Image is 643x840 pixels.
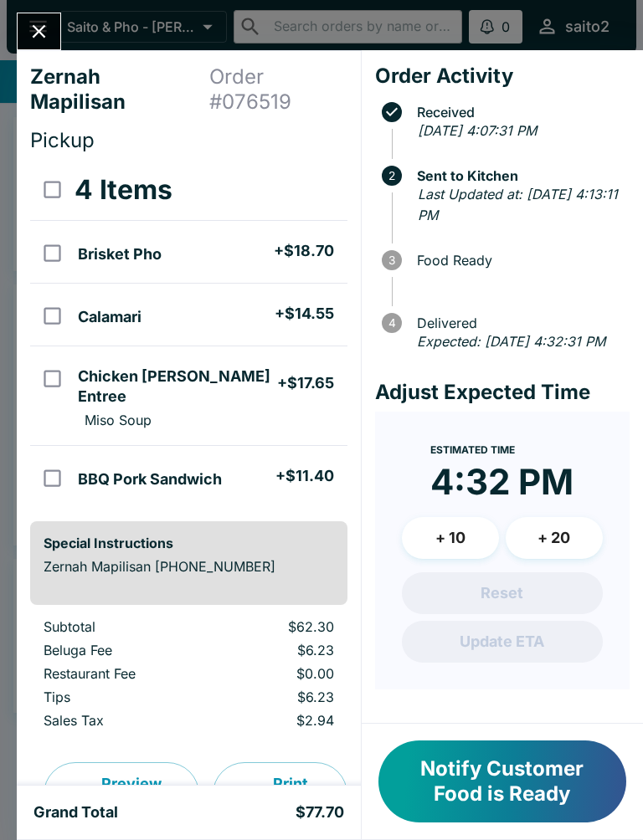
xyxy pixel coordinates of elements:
h4: Adjust Expected Time [375,380,630,405]
p: Zernah Mapilisan [PHONE_NUMBER] [44,558,334,575]
span: Received [409,105,630,120]
h5: + $14.55 [275,304,334,324]
p: $6.23 [221,642,333,658]
time: 4:32 PM [430,460,574,504]
span: Sent to Kitchen [409,168,630,183]
text: 3 [388,254,395,267]
p: $0.00 [221,665,333,682]
p: Restaurant Fee [44,665,194,682]
span: Food Ready [409,253,630,268]
h5: Grand Total [33,802,118,822]
h4: Order Activity [375,64,630,89]
em: Last Updated at: [DATE] 4:13:11 PM [418,186,618,224]
p: Beluga Fee [44,642,194,658]
h5: + $18.70 [274,241,334,261]
span: Delivered [409,315,630,330]
button: Notify Customer Food is Ready [378,740,626,822]
button: + 10 [402,517,499,559]
p: Miso Soup [85,412,152,428]
button: Close [18,13,60,49]
button: Print Receipt [213,762,347,826]
h6: Special Instructions [44,535,334,551]
p: $2.94 [221,712,333,729]
h5: + $11.40 [275,466,334,486]
span: Pickup [30,128,95,152]
h4: Order # 076519 [209,64,347,115]
em: [DATE] 4:07:31 PM [418,122,537,139]
p: Subtotal [44,618,194,635]
table: orders table [30,160,347,508]
h3: 4 Items [75,173,172,207]
table: orders table [30,618,347,735]
text: 4 [388,316,395,330]
p: $6.23 [221,689,333,705]
h5: $77.70 [296,802,344,822]
p: Tips [44,689,194,705]
span: Estimated Time [430,443,515,456]
h5: + $17.65 [277,373,334,393]
h5: Calamari [78,307,141,327]
button: + 20 [506,517,603,559]
h5: BBQ Pork Sandwich [78,469,222,489]
h4: Zernah Mapilisan [30,64,209,115]
p: $62.30 [221,618,333,635]
text: 2 [388,169,395,182]
button: Preview Receipt [44,762,199,826]
h5: Brisket Pho [78,244,162,264]
p: Sales Tax [44,712,194,729]
h5: Chicken [PERSON_NAME] Entree [78,366,276,407]
em: Expected: [DATE] 4:32:31 PM [417,333,605,350]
